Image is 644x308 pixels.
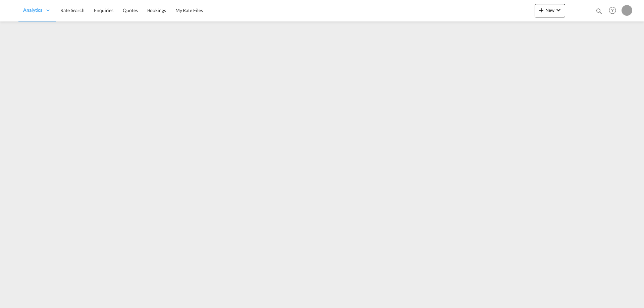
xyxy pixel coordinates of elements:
span: New [537,7,562,13]
span: Enquiries [94,7,113,13]
span: Rate Search [60,7,85,13]
div: Help [607,5,622,17]
span: My Rate Files [175,7,203,13]
span: Quotes [123,7,138,13]
md-icon: icon-chevron-down [554,6,562,14]
button: icon-plus 400-fgNewicon-chevron-down [535,4,565,17]
div: icon-magnify [595,7,603,17]
md-icon: icon-plus 400-fg [537,6,545,14]
span: Bookings [147,7,166,13]
span: Help [607,5,618,16]
md-icon: icon-magnify [595,7,603,15]
span: Analytics [23,7,42,13]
